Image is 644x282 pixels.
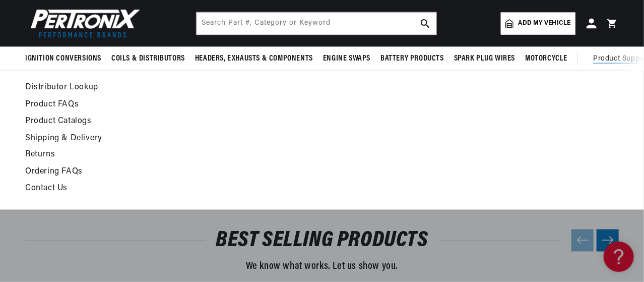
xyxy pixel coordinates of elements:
summary: Ignition Conversions [25,47,106,71]
a: Distributor Lookup [25,81,457,95]
a: BEST SELLING PRODUCTS [216,232,428,251]
button: Previous slide [571,230,594,252]
a: Shipping & Delivery [25,132,457,146]
summary: Battery Products [375,47,449,71]
span: Coils & Distributors [111,53,185,64]
span: Headers, Exhausts & Components [195,53,313,64]
summary: Headers, Exhausts & Components [190,47,318,71]
span: Battery Products [380,53,444,64]
a: Contact Us [25,182,457,196]
input: Search Part #, Category or Keyword [197,13,436,35]
span: Motorcycle [525,53,567,64]
span: Engine Swaps [323,53,370,64]
summary: Coils & Distributors [106,47,190,71]
summary: Motorcycle [520,47,572,71]
a: Add my vehicle [501,13,575,35]
a: Product Catalogs [25,115,457,129]
span: Spark Plug Wires [454,53,516,64]
span: Add my vehicle [519,19,571,28]
button: Next slide [597,230,619,252]
a: Ordering FAQs [25,165,457,180]
p: We know what works. Let us show you. [25,259,619,275]
a: Returns [25,148,457,162]
a: Product FAQs [25,98,457,112]
summary: Engine Swaps [318,47,375,71]
span: Ignition Conversions [25,53,101,64]
button: search button [414,13,436,35]
summary: Spark Plug Wires [449,47,521,71]
img: Pertronix [25,6,141,41]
